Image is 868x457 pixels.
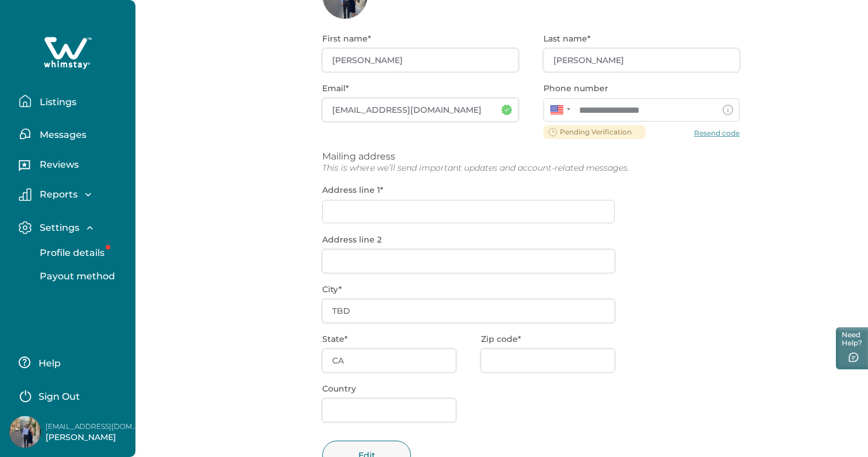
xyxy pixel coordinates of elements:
p: Payout method [36,271,115,282]
button: Reports [19,188,126,201]
button: Help [19,351,122,374]
button: Profile details [27,241,134,265]
p: [PERSON_NAME] [46,432,139,444]
img: Whimstay Host [9,416,41,448]
p: Reports [36,189,78,200]
button: Reviews [19,155,126,178]
p: Phone number [543,84,733,94]
p: Help [35,358,61,369]
button: Sign Out [19,383,122,407]
div: Settings [19,241,126,288]
button: Settings [19,221,126,234]
button: Messages [19,122,126,146]
button: Payout method [27,265,134,288]
p: Profile details [36,247,104,259]
p: Settings [36,222,79,234]
p: Sign Out [39,391,80,403]
p: Listings [36,96,76,108]
p: Messages [36,129,86,141]
p: Reviews [36,159,79,171]
p: [EMAIL_ADDRESS][DOMAIN_NAME] [46,421,139,432]
div: United States: + 1 [543,98,574,122]
button: Listings [19,89,126,113]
